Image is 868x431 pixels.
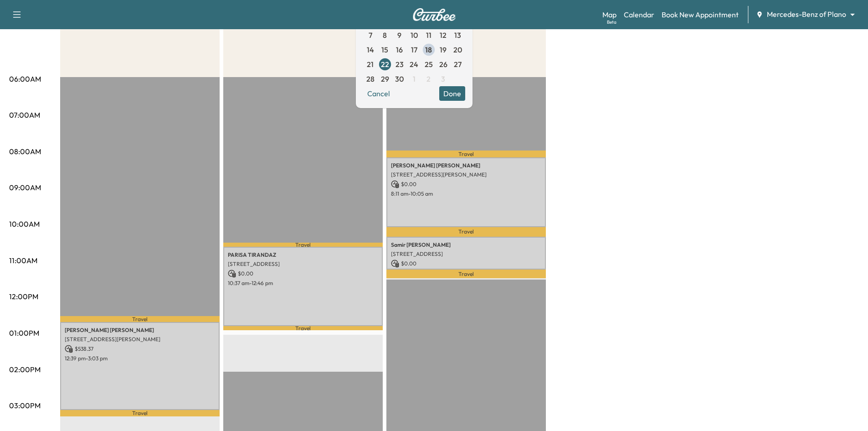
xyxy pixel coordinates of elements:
a: MapBeta [602,9,616,20]
span: 24 [410,59,418,70]
span: 12 [440,30,447,41]
p: 10:00AM [9,218,40,229]
p: [STREET_ADDRESS] [391,250,541,258]
p: Travel [223,326,383,330]
a: Book New Appointment [662,9,739,20]
span: 26 [439,59,447,70]
p: [STREET_ADDRESS] [228,260,378,268]
span: 22 [381,59,389,70]
p: $ 538.37 [65,345,215,353]
span: 25 [425,59,433,70]
span: 20 [453,44,462,55]
span: 17 [411,44,417,55]
p: [STREET_ADDRESS][PERSON_NAME] [391,171,541,178]
p: 06:00AM [9,73,41,84]
span: 19 [440,44,447,55]
p: Samir [PERSON_NAME] [391,241,541,249]
a: Calendar [624,9,654,20]
p: Travel [60,316,220,322]
p: $ 0.00 [391,180,541,188]
span: 10 [411,30,418,41]
span: 30 [395,73,404,84]
p: $ 0.00 [228,270,378,278]
p: Travel [60,410,220,416]
button: Cancel [363,86,394,101]
p: 01:00PM [9,327,39,338]
span: 27 [454,59,462,70]
span: 1 [413,73,416,84]
span: 16 [396,44,403,55]
span: 13 [454,30,461,41]
span: 14 [367,44,374,55]
p: 07:00AM [9,109,40,120]
p: 03:00PM [9,400,41,411]
p: 8:11 am - 10:05 am [391,190,541,197]
p: Travel [386,270,546,278]
span: 2 [426,73,431,84]
p: 09:00AM [9,182,41,193]
p: 02:00PM [9,364,41,375]
span: 15 [381,44,388,55]
p: 12:39 pm - 3:03 pm [65,355,215,362]
p: 11:00AM [9,255,37,266]
span: 8 [383,30,387,41]
p: Travel [386,151,546,157]
p: Travel [223,243,383,247]
span: 3 [441,73,445,84]
button: Done [439,86,465,101]
p: 10:37 am - 12:46 pm [228,280,378,287]
span: 11 [426,30,431,41]
p: $ 0.00 [391,260,541,268]
span: 23 [395,59,404,70]
p: [PERSON_NAME] [PERSON_NAME] [65,327,215,334]
img: Curbee Logo [412,8,456,21]
span: 28 [366,73,375,84]
p: [STREET_ADDRESS][PERSON_NAME] [65,336,215,343]
span: 9 [397,30,401,41]
span: 29 [381,73,389,84]
div: Beta [607,19,616,26]
p: [PERSON_NAME] [PERSON_NAME] [391,162,541,169]
span: Mercedes-Benz of Plano [767,9,846,20]
span: 21 [367,59,374,70]
span: 18 [425,44,432,55]
p: PARISA TIRANDAZ [228,251,378,259]
span: 7 [369,30,372,41]
p: Travel [386,227,546,236]
p: 12:00PM [9,291,38,302]
p: 08:00AM [9,146,41,157]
